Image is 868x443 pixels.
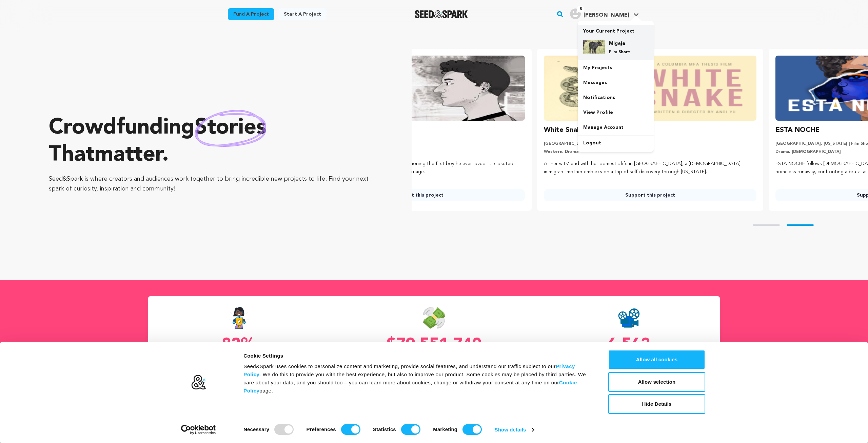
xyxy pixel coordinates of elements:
a: My Projects [578,60,654,75]
img: Seed&Spark Projects Created Icon [618,307,640,329]
button: Allow all cookies [608,350,705,369]
span: matter [95,144,162,166]
img: White Snake image [544,56,756,121]
a: Notifications [578,90,654,105]
p: [GEOGRAPHIC_DATA], [US_STATE] | Film Short [312,141,525,146]
span: [PERSON_NAME] [584,13,629,18]
img: Seed&Spark Success Rate Icon [229,307,250,329]
img: 36cb970395806b71.jpg [583,40,605,54]
span: Alberto R.'s Profile [569,7,640,21]
strong: Statistics [373,426,396,432]
a: Support this project [312,189,525,201]
a: Messages [578,75,654,90]
a: Support this project [544,189,756,201]
a: Privacy Policy [243,363,575,377]
a: Start a project [278,8,327,20]
p: Film Short [609,49,633,55]
p: Animation, [DEMOGRAPHIC_DATA] [312,149,525,155]
img: Khutbah image [312,56,525,121]
p: Crowdfunding that . [49,115,384,169]
img: hand sketched image [195,110,266,147]
a: Show details [495,425,534,435]
p: When one of his prayers comes to life—summoning the first boy he ever loved—a closeted [PERSON_NA... [312,160,525,176]
a: Seed&Spark Homepage [415,10,468,18]
a: Your Current Project Migaja Film Short [583,25,648,60]
img: Seed&Spark Money Raised Icon [423,307,445,329]
a: View Profile [578,105,654,120]
strong: Marketing [433,426,457,432]
a: Alberto R.'s Profile [569,7,640,19]
a: Logout [578,136,654,150]
p: 6,562 [538,337,720,353]
span: 8 [577,6,585,13]
div: Seed&Spark uses cookies to personalize content and marketing, provide social features, and unders... [243,362,593,395]
button: Hide Details [608,394,705,414]
p: 82% [148,337,330,353]
p: [GEOGRAPHIC_DATA], [US_STATE] | Film Short [544,141,756,146]
a: Usercentrics Cookiebot - opens in a new window [169,425,228,435]
div: Cookie Settings [243,352,593,360]
img: logo [191,375,206,390]
h4: Migaja [609,40,633,47]
a: Manage Account [578,120,654,135]
div: Alberto R.'s Profile [570,8,629,19]
h3: White Snake [544,125,585,136]
a: Fund a project [228,8,274,20]
img: Seed&Spark Logo Dark Mode [415,10,468,18]
p: At her wits’ end with her domestic life in [GEOGRAPHIC_DATA], a [DEMOGRAPHIC_DATA] immigrant moth... [544,160,756,176]
strong: Necessary [243,426,269,432]
p: Western, Drama [544,149,756,155]
p: Seed&Spark is where creators and audiences work together to bring incredible new projects to life... [49,174,384,194]
strong: Preferences [307,426,336,432]
p: Your Current Project [583,25,648,35]
p: $79,551,740 [343,337,525,353]
legend: Consent Selection [243,421,243,422]
h3: ESTA NOCHE [775,125,820,136]
button: Allow selection [608,372,705,392]
img: user.png [570,8,581,19]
